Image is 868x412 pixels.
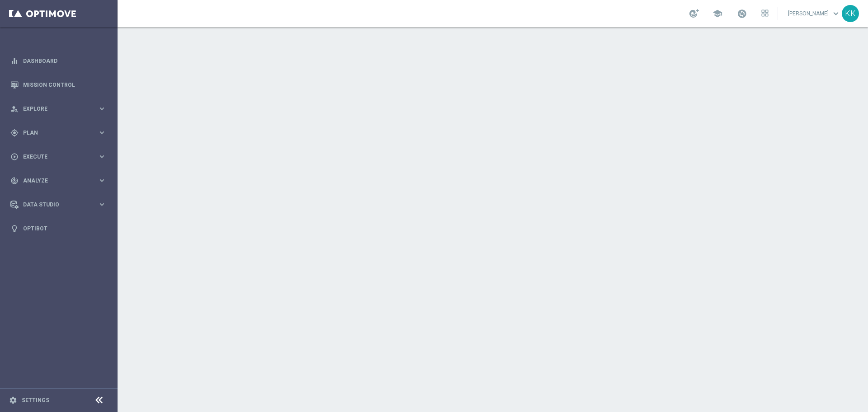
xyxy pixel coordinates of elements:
span: Execute [23,154,98,159]
div: Mission Control [10,73,106,97]
a: Optibot [23,216,106,240]
button: track_changes Analyze keyboard_arrow_right [10,177,107,184]
a: Settings [22,398,49,403]
a: [PERSON_NAME]keyboard_arrow_down [787,7,842,20]
div: Execute [10,153,98,161]
div: Explore [10,105,98,113]
i: track_changes [10,177,19,185]
i: keyboard_arrow_right [98,104,106,113]
button: Mission Control [10,81,107,89]
i: play_circle_outline [10,153,19,161]
i: equalizer [10,57,19,65]
span: Analyze [23,178,98,183]
i: settings [9,396,17,404]
span: Plan [23,130,98,136]
a: Dashboard [23,49,106,73]
div: Data Studio [10,201,98,209]
i: gps_fixed [10,129,19,137]
span: school [712,9,722,19]
span: Explore [23,106,98,112]
i: person_search [10,105,19,113]
a: Mission Control [23,73,106,97]
div: Analyze [10,177,98,185]
i: keyboard_arrow_right [98,152,106,161]
div: Optibot [10,216,106,240]
div: Dashboard [10,49,106,73]
i: keyboard_arrow_right [98,200,106,209]
button: play_circle_outline Execute keyboard_arrow_right [10,153,107,160]
i: keyboard_arrow_right [98,176,106,185]
span: keyboard_arrow_down [831,9,841,19]
i: keyboard_arrow_right [98,128,106,137]
button: lightbulb Optibot [10,225,107,232]
div: Plan [10,129,98,137]
button: equalizer Dashboard [10,57,107,65]
div: KK [842,5,859,22]
button: person_search Explore keyboard_arrow_right [10,105,107,112]
button: gps_fixed Plan keyboard_arrow_right [10,129,107,136]
i: lightbulb [10,225,19,233]
button: Data Studio keyboard_arrow_right [10,201,107,208]
span: Data Studio [23,202,98,207]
